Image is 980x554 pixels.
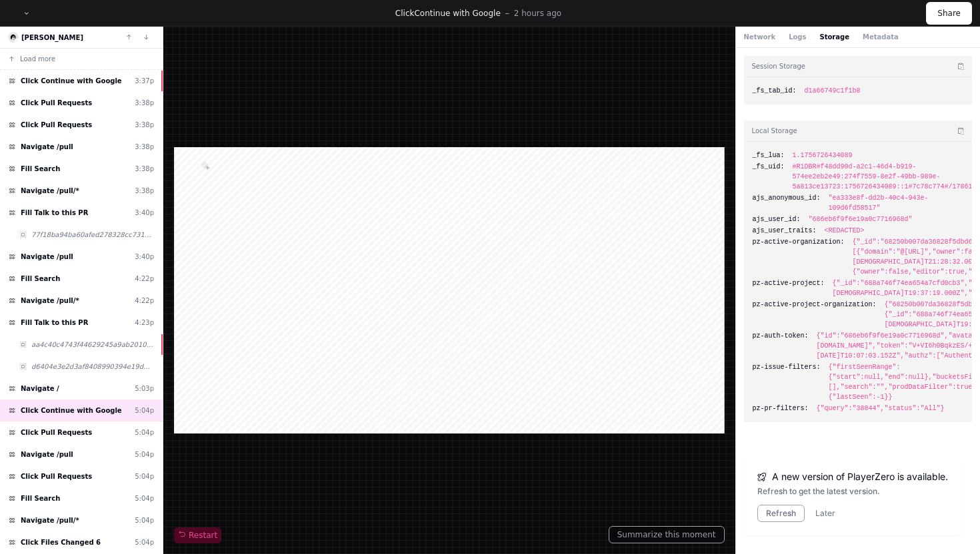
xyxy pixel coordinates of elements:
[753,86,797,96] span: _fs_tab_id:
[752,61,805,71] h3: Session Storage
[135,252,154,262] div: 3:40p
[753,331,809,341] span: pz-auth-token:
[31,340,154,350] span: aa4c40c4743f44629245a9ab20108a93
[744,32,776,42] button: Network
[752,126,797,136] h3: Local Storage
[414,9,500,18] span: Continue with Google
[21,76,122,86] span: Click Continue with Google
[789,32,806,42] button: Logs
[793,150,853,160] span: 1.1756726434089
[135,537,154,547] div: 5:04p
[174,527,221,543] button: Restart
[21,186,79,196] span: Navigate /pull/*
[21,537,101,547] span: Click Files Changed 6
[135,164,154,174] div: 3:38p
[21,384,59,394] span: Navigate /
[753,300,877,310] span: pz-active-project-organization:
[135,493,154,503] div: 5:04p
[21,208,88,218] span: Fill Talk to this PR
[926,2,972,25] button: Share
[135,384,154,394] div: 5:03p
[21,515,79,525] span: Navigate /pull/*
[21,120,92,130] span: Click Pull Requests
[753,237,845,247] span: pz-active-organization:
[21,449,73,459] span: Navigate /pull
[135,296,154,306] div: 4:22p
[395,9,415,18] span: Click
[135,274,154,284] div: 4:22p
[21,493,60,503] span: Fill Search
[135,406,154,415] div: 5:04p
[753,150,785,160] span: _fs_lua:
[135,471,154,481] div: 5:04p
[31,230,154,240] span: 77f18ba94ba60afed278328cc731d14a
[21,427,92,437] span: Click Pull Requests
[757,505,805,522] button: Refresh
[135,76,154,86] div: 3:37p
[817,404,945,414] span: {"query":"38844","status":"All"}
[31,362,154,372] span: d6404e3e2d3af8408990394e19d5d9bb
[135,120,154,130] div: 3:38p
[21,296,79,306] span: Navigate /pull/*
[757,486,948,497] div: Refresh to get the latest version.
[753,404,809,414] span: pz-pr-filters:
[937,510,973,546] iframe: Open customer support
[21,252,73,262] span: Navigate /pull
[135,427,154,437] div: 5:04p
[514,8,561,19] p: 2 hours ago
[21,406,122,415] span: Click Continue with Google
[825,226,865,236] span: <REDACTED>
[753,278,825,288] span: pz-active-project:
[135,142,154,152] div: 3:38p
[21,34,83,41] a: [PERSON_NAME]
[815,508,835,519] button: Later
[135,449,154,459] div: 5:04p
[753,214,801,224] span: ajs_user_id:
[21,274,60,284] span: Fill Search
[20,54,55,64] span: Load more
[9,33,18,42] img: 16.svg
[135,208,154,218] div: 3:40p
[829,193,963,213] span: "ea333e8f-dd2b-40c4-943e-109d6fd58517"
[135,186,154,196] div: 3:38p
[21,164,60,174] span: Fill Search
[819,32,849,42] button: Storage
[805,86,861,96] span: d1a66749c1f1b8
[753,226,817,236] span: ajs_user_traits:
[772,470,948,483] span: A new version of PlayerZero is available.
[21,318,88,328] span: Fill Talk to this PR
[863,32,899,42] button: Metadata
[135,515,154,525] div: 5:04p
[178,530,217,541] span: Restart
[609,526,725,543] button: Summarize this moment
[809,214,913,224] span: "686eb6f9f6e19a0c7716968d"
[21,471,92,481] span: Click Pull Requests
[21,98,92,108] span: Click Pull Requests
[135,98,154,108] div: 3:38p
[21,142,73,152] span: Navigate /pull
[753,193,821,203] span: ajs_anonymous_id:
[753,362,821,372] span: pz-issue-filters:
[135,318,154,328] div: 4:23p
[753,162,785,172] span: _fs_uid:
